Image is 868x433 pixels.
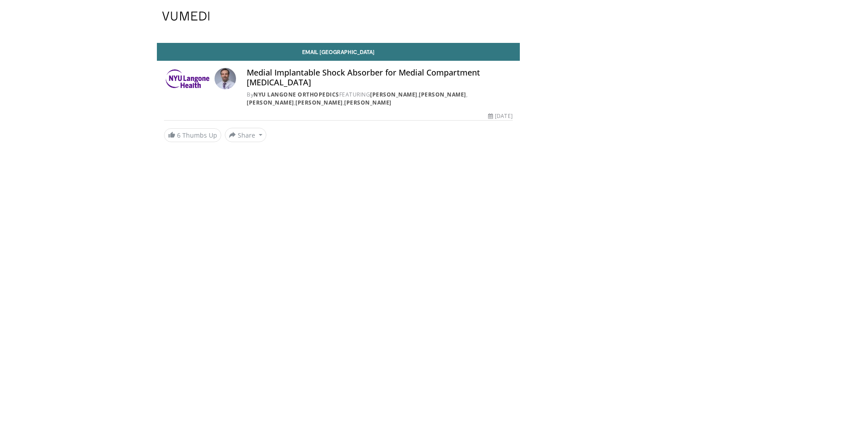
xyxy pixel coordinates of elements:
a: NYU Langone Orthopedics [253,91,339,98]
a: Email [GEOGRAPHIC_DATA] [157,43,520,61]
img: VuMedi Logo [162,12,210,21]
img: Avatar [215,68,236,89]
button: Share [225,128,266,142]
a: [PERSON_NAME] [247,99,294,106]
span: 6 [177,131,181,139]
img: NYU Langone Orthopedics [164,68,211,89]
a: [PERSON_NAME] [295,99,343,106]
div: By FEATURING , , , , [247,91,512,107]
h4: Medial Implantable Shock Absorber for Medial Compartment [MEDICAL_DATA] [247,68,512,87]
a: 6 Thumbs Up [164,128,221,142]
a: [PERSON_NAME] [370,91,417,98]
div: [DATE] [488,112,512,120]
a: [PERSON_NAME] [419,91,466,98]
a: [PERSON_NAME] [344,99,392,106]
